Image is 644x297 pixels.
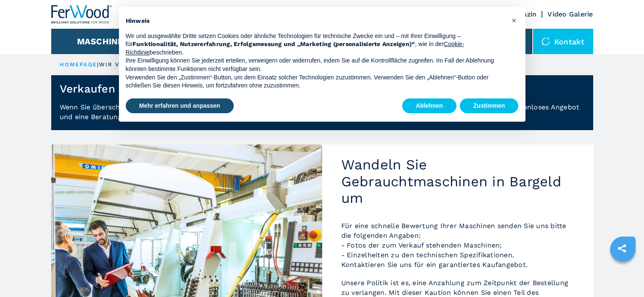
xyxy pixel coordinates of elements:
p: Verwenden Sie den „Zustimmen“-Button, um dem Einsatz solcher Technologien zuzustimmen. Verwenden ... [126,74,505,90]
button: Zustimmen [460,98,519,114]
p: Für eine schnelle Bewertung Ihrer Maschinen senden Sie uns bitte die folgenden Angaben: - Fotos d... [341,221,574,270]
a: Cookie-Richtlinie [126,41,464,56]
strong: Funktionalität, Nutzererfahrung, Erfolgsmessung und „Marketing (personalisierte Anzeigen)“ [133,41,415,47]
p: Ihre Einwilligung können Sie jederzeit erteilen, verweigern oder widerrufen, indem Sie auf die Ko... [126,57,505,73]
p: Wir und ausgewählte Dritte setzen Cookies oder ähnliche Technologien für technische Zwecke ein un... [126,32,505,57]
a: sharethis [611,238,633,259]
div: Kontakt [533,29,593,54]
p: wir verkaufen [99,61,157,68]
span: | [97,61,99,68]
a: HOMEPAGE [60,61,97,68]
span: × [511,15,517,25]
p: Wenn Sie überschüssige gebrauchte Holzbearbeitungsmaschinen haben und diese verkaufen möchten, ko... [51,102,593,130]
h2: Hinweis [126,17,505,25]
h1: Verkaufen Sie Ihre gebrauchte Maschine an Ferwood [60,82,350,95]
iframe: Chat [608,259,638,291]
h2: Wandeln Sie Gebrauchtmaschinen in Bargeld um [341,156,574,207]
a: Video Galerie [547,10,593,18]
button: Schließen Sie diesen Hinweis [508,14,521,27]
button: Maschinen [77,36,130,46]
img: Kontakt [542,37,550,46]
button: Mehr erfahren und anpassen [126,98,234,114]
img: Ferwood [51,5,112,24]
button: Ablehnen [402,98,456,114]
